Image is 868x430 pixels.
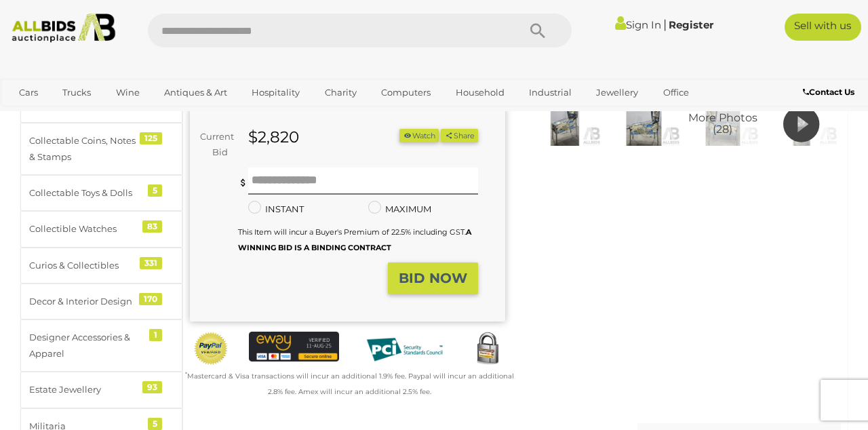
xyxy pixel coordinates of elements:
[248,128,299,146] strong: $2,820
[520,81,580,104] a: Industrial
[688,112,757,136] span: More Photos (28)
[238,227,471,252] b: A WINNING BID IS A BINDING CONTRACT
[803,87,854,97] b: Contact Us
[470,332,505,367] img: Secured by Rapid SSL
[20,175,182,211] a: Collectable Toys & Dolls 5
[29,294,141,309] div: Decor & Interior Design
[399,270,467,286] strong: BID NOW
[441,129,478,143] button: Share
[388,262,478,294] button: BID NOW
[243,81,309,104] a: Hospitality
[54,81,100,104] a: Trucks
[139,293,162,305] div: 170
[29,330,141,361] div: Designer Accessories & Apparel
[142,220,162,233] div: 83
[238,227,471,252] small: This Item will incur a Buyer's Premium of 22.5% including GST.
[20,248,182,284] a: Curios & Collectibles 331
[687,99,759,145] img: Fish Tales Pinball Machine by Williams
[399,129,439,143] button: Watch
[20,123,182,175] a: Collectable Coins, Notes & Stamps 125
[10,104,56,126] a: Sports
[687,99,759,145] a: More Photos(28)
[62,104,176,126] a: [GEOGRAPHIC_DATA]
[766,99,837,145] img: 53981-1a.jpg
[669,18,713,31] a: Register
[190,129,238,161] div: Current Bid
[359,332,450,368] img: PCI DSS compliant
[140,257,162,269] div: 331
[20,211,182,247] a: Collectible Watches 83
[249,332,339,361] img: eWAY Payment Gateway
[29,258,141,273] div: Curios & Collectibles
[529,99,601,145] img: Fish Tales Pinball Machine by Williams
[399,129,439,143] li: Watch this item
[20,319,182,372] a: Designer Accessories & Apparel 1
[148,184,162,197] div: 5
[447,81,513,104] a: Household
[372,81,439,104] a: Computers
[608,99,679,145] img: Fish Tales Pinball Machine by Williams
[785,14,861,41] a: Sell with us
[20,284,182,319] a: Decor & Interior Design 170
[20,372,182,408] a: Estate Jewellery 93
[29,382,141,397] div: Estate Jewellery
[29,133,141,165] div: Collectable Coins, Notes & Stamps
[6,14,121,43] img: Allbids.com.au
[615,18,661,31] a: Sign In
[803,85,858,100] a: Contact Us
[504,14,572,47] button: Search
[587,81,647,104] a: Jewellery
[149,329,162,341] div: 1
[155,81,236,104] a: Antiques & Art
[107,81,149,104] a: Wine
[142,381,162,393] div: 93
[368,201,431,217] label: MAXIMUM
[10,81,47,104] a: Cars
[29,221,141,237] div: Collectible Watches
[663,17,667,32] span: |
[248,201,304,217] label: INSTANT
[29,185,141,201] div: Collectable Toys & Dolls
[148,418,162,430] div: 5
[316,81,366,104] a: Charity
[193,332,229,366] img: Official PayPal Seal
[140,132,162,144] div: 125
[654,81,698,104] a: Office
[185,372,514,396] small: Mastercard & Visa transactions will incur an additional 1.9% fee. Paypal will incur an additional...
